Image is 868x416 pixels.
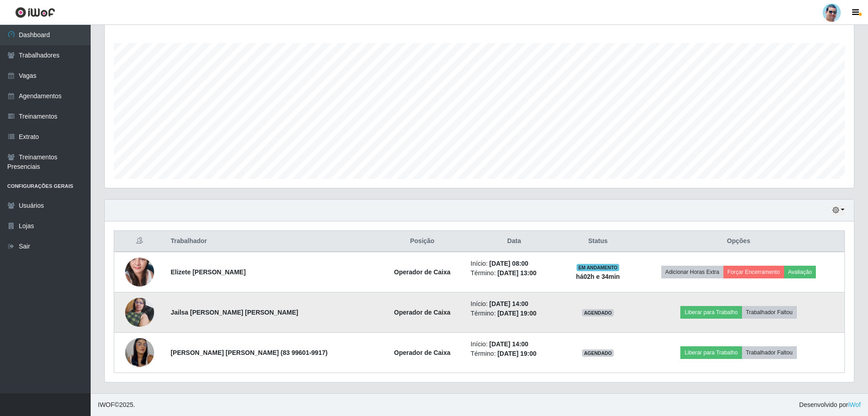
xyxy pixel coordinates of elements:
time: [DATE] 19:00 [497,310,536,317]
time: [DATE] 19:00 [497,350,536,357]
button: Trabalhador Faltou [742,346,797,359]
button: Liberar para Trabalho [680,306,742,319]
time: [DATE] 13:00 [497,269,536,277]
button: Adicionar Horas Extra [661,266,723,278]
span: Desenvolvido por [799,400,861,410]
button: Trabalhador Faltou [742,306,797,319]
li: Término: [470,268,558,278]
th: Posição [379,231,465,252]
li: Início: [470,339,558,349]
strong: [PERSON_NAME] [PERSON_NAME] (83 99601-9917) [170,349,327,356]
span: © 2025 . [98,400,135,410]
time: [DATE] 08:00 [490,260,529,267]
li: Término: [470,309,558,318]
span: IWOF [98,401,115,408]
button: Forçar Encerramento [723,266,784,278]
time: [DATE] 14:00 [490,300,529,307]
strong: Operador de Caixa [394,349,451,356]
span: EM ANDAMENTO [577,264,620,271]
button: Liberar para Trabalho [680,346,742,359]
button: Avaliação [784,266,816,278]
th: Trabalhador [165,231,379,252]
strong: Jailsa [PERSON_NAME] [PERSON_NAME] [170,309,298,316]
th: Status [563,231,633,252]
strong: Operador de Caixa [394,309,451,316]
span: AGENDADO [582,349,614,357]
time: [DATE] 14:00 [490,340,529,348]
img: 1703538078729.jpeg [125,241,154,302]
img: 1749692047494.jpeg [125,293,154,331]
th: Data [465,231,563,252]
li: Término: [470,349,558,359]
th: Opções [633,231,844,252]
strong: há 02 h e 34 min [576,273,620,280]
span: AGENDADO [582,309,614,316]
li: Início: [470,299,558,309]
strong: Operador de Caixa [394,268,451,276]
li: Início: [470,259,558,268]
img: 1754879734939.jpeg [125,321,154,384]
strong: Elizete [PERSON_NAME] [170,268,246,276]
img: CoreUI Logo [15,7,55,18]
a: iWof [848,401,861,408]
